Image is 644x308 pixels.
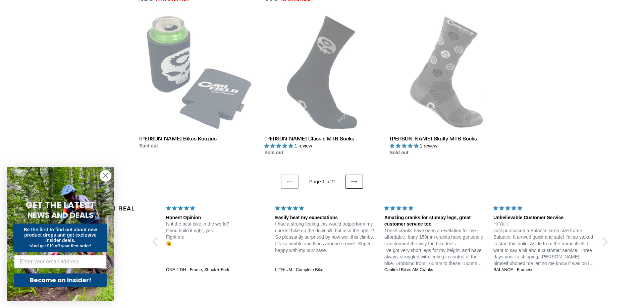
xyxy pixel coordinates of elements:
a: Canfield Bikes AM Cranks [384,267,485,273]
span: GET THE LATEST [26,199,95,211]
p: Is it the best bike in the world? If you build it right, yes. Fight me. 😉 [166,221,267,247]
div: Easily beat my expectations [275,214,376,221]
a: ONE.2 DH - Frame, Shock + Fork [166,267,267,273]
span: NEWS AND DEALS [28,210,94,221]
div: Amazing cranks for stumpy legs, great customer service too [384,214,485,228]
input: Enter your email address [14,255,107,268]
a: LITHIUM - Complete Bike [275,267,376,273]
div: 5 stars [275,205,376,212]
p: Hi Ya’ll. Just purchased a Balance large size frame Balance. It arrived quick and safe! I’m so st... [493,221,594,267]
div: 5 stars [166,205,267,212]
button: Become an Insider! [14,273,107,287]
li: Page 1 of 2 [300,178,344,186]
div: 5 stars [384,205,485,212]
span: Be the first to find out about new product drops and get exclusive insider deals. [24,227,97,243]
div: Unbelievable Customer Service [493,214,594,221]
button: Close dialog [100,170,111,182]
p: These cranks have been a revelation for me - affordable, burly 150mm cranks have genuinely transf... [384,228,485,267]
span: *And get $10 off your first order* [29,244,91,248]
a: BALANCE - Frameset [493,267,594,273]
p: I had a strong feeling this would outperform my current bike on the downhill, but also the uphill... [275,221,376,254]
div: Honest Opinion [166,214,267,221]
div: 5 stars [493,205,594,212]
